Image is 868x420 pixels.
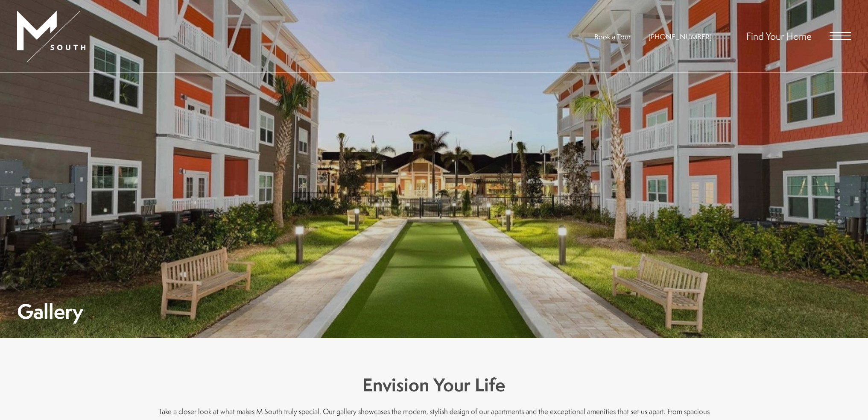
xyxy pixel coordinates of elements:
[649,32,712,41] span: [PHONE_NUMBER]
[649,32,712,41] a: Call Us at 813-570-8014
[594,32,631,41] a: Book a Tour
[746,29,812,43] a: Find Your Home
[830,32,851,40] button: Open Menu
[157,372,712,398] h3: Envision Your Life
[17,302,83,321] h1: Gallery
[17,11,85,62] img: MSouth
